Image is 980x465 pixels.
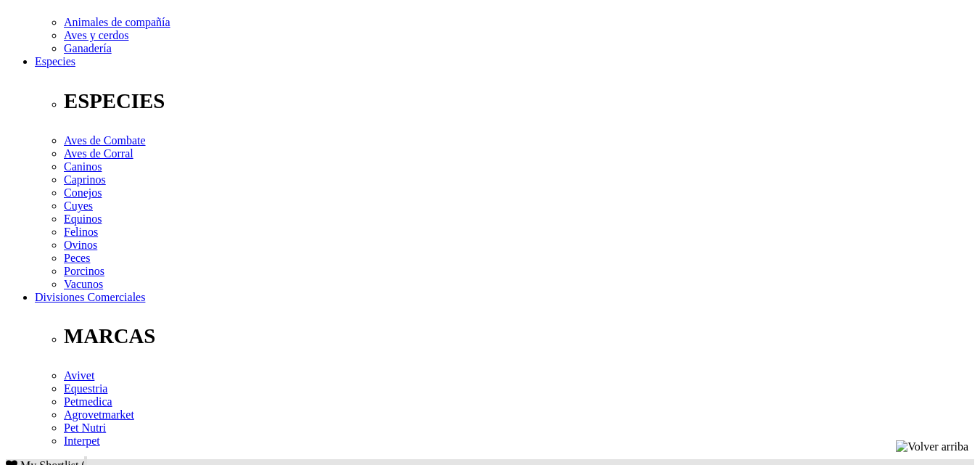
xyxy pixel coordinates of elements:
[64,173,106,186] a: Caprinos
[64,134,146,147] a: Aves de Combate
[64,226,98,238] a: Felinos
[35,291,145,303] a: Divisiones Comerciales
[64,160,102,173] a: Caninos
[64,16,170,28] a: Animales de compañía
[64,186,102,199] a: Conejos
[7,308,250,458] iframe: Brevo live chat
[896,440,968,453] img: Volver arriba
[64,278,103,290] a: Vacunos
[35,55,75,67] a: Especies
[64,324,974,348] p: MARCAS
[64,265,104,277] a: Porcinos
[64,29,128,41] a: Aves y cerdos
[64,89,974,113] p: ESPECIES
[64,213,102,225] a: Equinos
[64,199,93,212] a: Cuyes
[64,42,112,54] a: Ganadería
[64,147,133,160] a: Aves de Corral
[64,239,97,251] a: Ovinos
[64,252,90,264] a: Peces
